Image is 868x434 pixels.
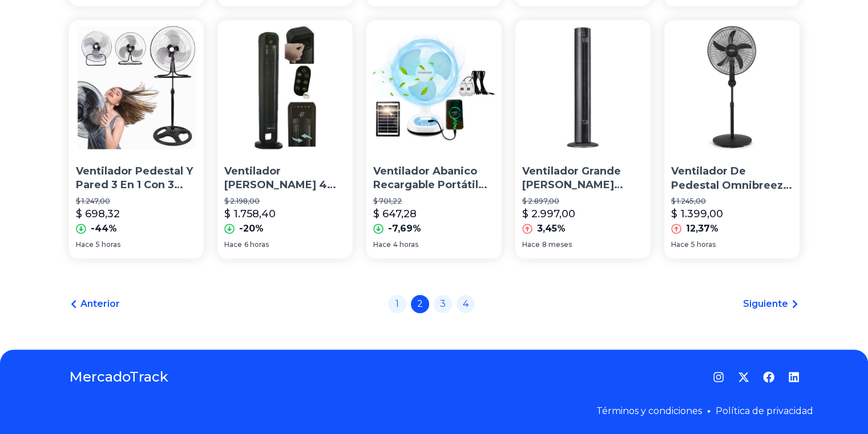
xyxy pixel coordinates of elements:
[80,297,120,311] span: Anterior
[366,20,502,155] img: Ventilador Abanico Recargable Portátil Solar Mesa Piso
[388,295,406,313] a: 1
[393,240,418,249] span: 4 horas
[515,20,651,258] a: Ventilador Grande De Torre Control Remoto Envío Gratis + MsiVentilador Grande [PERSON_NAME] Contr...
[664,20,800,155] img: Ventilador De Pedestal Omnibreeze 688004 4 Velocidades Cantidad De Aspas 5 Estructura Negro Aspas...
[522,206,575,222] p: $ 2.997,00
[515,20,651,155] img: Ventilador Grande De Torre Control Remoto Envío Gratis + Msi
[373,240,391,249] span: Hace
[244,240,269,249] span: 6 horas
[388,222,421,236] p: -7,69%
[686,222,718,236] p: 12,37%
[224,240,242,249] span: Hace
[763,371,774,383] a: Facebook
[76,206,120,222] p: $ 698,32
[69,20,204,258] a: Ventilador Pedestal Y Pared 3 En 1 Con 3 Aspas De Metal, 18Ventilador Pedestal Y Pared 3 En 1 Con...
[76,164,197,193] p: Ventilador Pedestal Y Pared 3 En 1 Con 3 Aspas De Metal, 18
[743,297,788,311] span: Siguiente
[76,240,94,249] span: Hace
[713,371,724,383] a: Instagram
[373,164,495,193] p: Ventilador Abanico Recargable Portátil Solar Mesa Piso
[373,197,495,206] p: $ 701,22
[716,405,813,416] a: Política de privacidad
[671,164,793,193] p: Ventilador De Pedestal Omnibreeze 688004 4 Velocidades Cantidad De Aspas 5 Estructura Negro Aspas...
[457,295,475,313] a: 4
[671,206,723,222] p: $ 1.399,00
[76,197,197,206] p: $ 1.247,00
[224,197,346,206] p: $ 2.198,00
[671,240,689,249] span: Hace
[664,20,800,258] a: Ventilador De Pedestal Omnibreeze 688004 4 Velocidades Cantidad De Aspas 5 Estructura Negro Aspas...
[91,222,117,236] p: -44%
[217,20,353,258] a: Ventilador De Torre 4 Velocidades Control Remoto SilenciosoVentilador [PERSON_NAME] 4 Velocidades...
[224,206,276,222] p: $ 1.758,40
[224,164,346,193] p: Ventilador [PERSON_NAME] 4 Velocidades Control Remoto Silencioso
[542,240,572,249] span: 8 meses
[69,20,204,155] img: Ventilador Pedestal Y Pared 3 En 1 Con 3 Aspas De Metal, 18
[738,371,749,383] a: Twitter
[788,371,800,383] a: LinkedIn
[217,20,353,155] img: Ventilador De Torre 4 Velocidades Control Remoto Silencioso
[373,206,417,222] p: $ 647,28
[239,222,264,236] p: -20%
[671,197,793,206] p: $ 1.245,00
[743,297,800,311] a: Siguiente
[522,164,644,193] p: Ventilador Grande [PERSON_NAME] Control Remoto Envío Gratis + Msi
[96,240,120,249] span: 5 horas
[366,20,502,258] a: Ventilador Abanico Recargable Portátil Solar Mesa Piso Ventilador Abanico Recargable Portátil Sol...
[691,240,716,249] span: 5 horas
[596,405,702,416] a: Términos y condiciones
[522,240,540,249] span: Hace
[434,295,452,313] a: 3
[522,197,644,206] p: $ 2.897,00
[69,368,168,386] a: MercadoTrack
[69,297,120,311] a: Anterior
[537,222,566,236] p: 3,45%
